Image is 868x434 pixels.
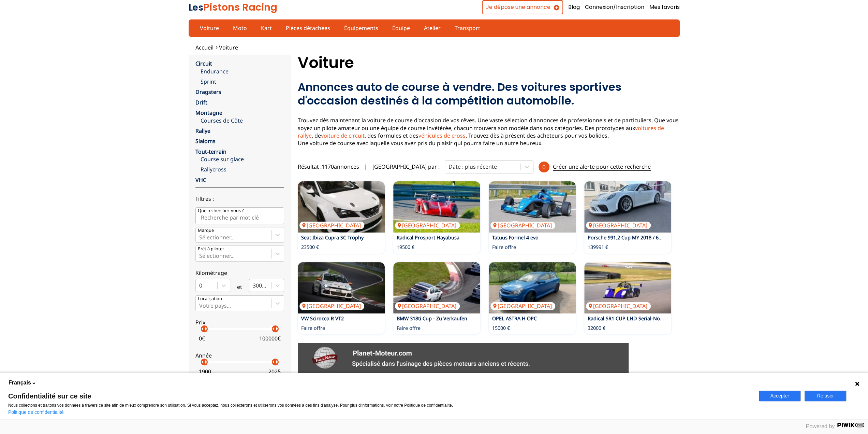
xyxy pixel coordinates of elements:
p: [GEOGRAPHIC_DATA] [395,302,460,310]
p: 2025 [268,368,281,375]
p: [GEOGRAPHIC_DATA] [490,222,555,229]
img: Radical SR1 CUP LHD Serial-No.: 006 [584,262,671,313]
p: Faire offre [301,325,325,332]
p: arrow_right [273,358,281,366]
a: Endurance [201,68,284,75]
a: Atelier [420,22,445,34]
img: Tatuus Formel 4 evo [489,181,576,233]
p: arrow_left [269,325,278,333]
a: Montagne [195,109,222,116]
button: Refuser [805,391,846,401]
span: | [364,163,367,170]
img: OPEL ASTRA H OPC [489,262,576,313]
a: VW Scirocco R VT2[GEOGRAPHIC_DATA] [298,262,385,313]
p: Créer une alerte pour cette recherche [553,163,651,171]
input: 0 [199,282,201,289]
a: Kart [256,22,276,34]
p: Faire offre [492,244,516,251]
p: arrow_left [269,358,278,366]
button: Accepter [759,391,800,401]
p: arrow_right [273,325,281,333]
a: Radical Prosport Hayabusa[GEOGRAPHIC_DATA] [393,181,480,233]
img: Seat Ibiza Cupra SC Trophy [298,181,385,233]
p: 100000 € [259,335,281,342]
a: VW Scirocco R VT2 [301,315,344,322]
p: arrow_right [202,325,210,333]
p: [GEOGRAPHIC_DATA] [586,302,651,310]
img: VW Scirocco R VT2 [298,262,385,313]
img: Radical Prosport Hayabusa [393,181,480,233]
p: Localisation [198,296,222,302]
a: Pièces détachées [281,22,335,34]
p: [GEOGRAPHIC_DATA] [299,302,364,310]
h2: Annonces auto de course à vendre. Des voitures sportives d'occasion destinés à la compétition aut... [298,80,680,108]
p: et [237,283,242,291]
p: Nous collectons et traitons vos données à travers ce site afin de mieux comprendre son utilisatio... [8,403,751,408]
p: Prix [195,319,284,326]
span: Confidentialité sur ce site [8,393,751,400]
a: Moto [229,22,251,34]
p: arrow_right [202,358,210,366]
p: [GEOGRAPHIC_DATA] [299,222,364,229]
a: Transport [450,22,485,34]
span: Français [9,379,31,387]
a: VHC [195,176,206,184]
p: [GEOGRAPHIC_DATA] [586,222,651,229]
a: LesPistons Racing [189,0,277,14]
a: Radical SR1 CUP LHD Serial-No.: 006[GEOGRAPHIC_DATA] [584,262,671,313]
a: Seat Ibiza Cupra SC Trophy[GEOGRAPHIC_DATA] [298,181,385,233]
a: Voiture [195,22,223,34]
a: voitures de rallye [298,124,664,139]
a: Slaloms [195,137,216,145]
a: Courses de Côte [201,117,284,124]
p: 19500 € [397,244,414,251]
input: Prêt à piloterSélectionner... [199,253,201,259]
img: Porsche 991.2 Cup MY 2018 / 63 Std Gesamtlaufzeit [584,181,671,233]
p: Année [195,352,284,359]
a: Radical Prosport Hayabusa [397,234,459,241]
a: Dragsters [195,88,221,96]
a: OPEL ASTRA H OPC[GEOGRAPHIC_DATA] [489,262,576,313]
p: Trouvez dès maintenant la voiture de course d'occasion de vos rêves. Une vaste sélection d'annonc... [298,116,680,147]
input: Votre pays... [199,303,201,309]
p: Que recherchez-vous ? [198,208,244,214]
p: 139991 € [588,244,608,251]
a: Équipements [340,22,383,34]
a: Tatuus Formel 4 evo [492,234,539,241]
p: Filtres : [195,195,284,202]
a: Tout-terrain [195,148,226,155]
a: Rallycross [201,166,284,173]
p: 1900 [199,368,211,375]
a: Porsche 991.2 Cup MY 2018 / 63 Std Gesamtlaufzeit[GEOGRAPHIC_DATA] [584,181,671,233]
a: Sprint [201,78,284,85]
a: Course sur glace [201,155,284,163]
p: [GEOGRAPHIC_DATA] [490,302,555,310]
a: Voiture [219,44,238,51]
a: voiture de circuit [321,132,365,139]
p: 23500 € [301,244,319,251]
a: BMW 318ti Cup - Zu Verkaufen[GEOGRAPHIC_DATA] [393,262,480,313]
a: BMW 318ti Cup - Zu Verkaufen [397,315,467,322]
a: Radical SR1 CUP LHD Serial-No.: 006 [588,315,672,322]
img: BMW 318ti Cup - Zu Verkaufen [393,262,480,313]
p: 0 € [199,335,205,342]
a: Mes favoris [649,3,680,11]
a: Politique de confidentialité [8,409,64,415]
p: Kilométrage [195,269,284,277]
a: Accueil [195,44,214,51]
a: Rallye [195,127,210,135]
p: arrow_left [198,358,207,366]
a: Connexion/Inscription [585,3,644,11]
input: 300000 [253,282,254,289]
a: Tatuus Formel 4 evo[GEOGRAPHIC_DATA] [489,181,576,233]
p: 15000 € [492,325,510,332]
a: Circuit [195,60,212,67]
a: véhicules de cross [418,132,466,139]
a: Porsche 991.2 Cup MY 2018 / 63 Std Gesamtlaufzeit [588,234,706,241]
p: [GEOGRAPHIC_DATA] [395,222,460,229]
a: Équipe [388,22,414,34]
p: 32000 € [588,325,605,332]
span: Les [189,1,203,14]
